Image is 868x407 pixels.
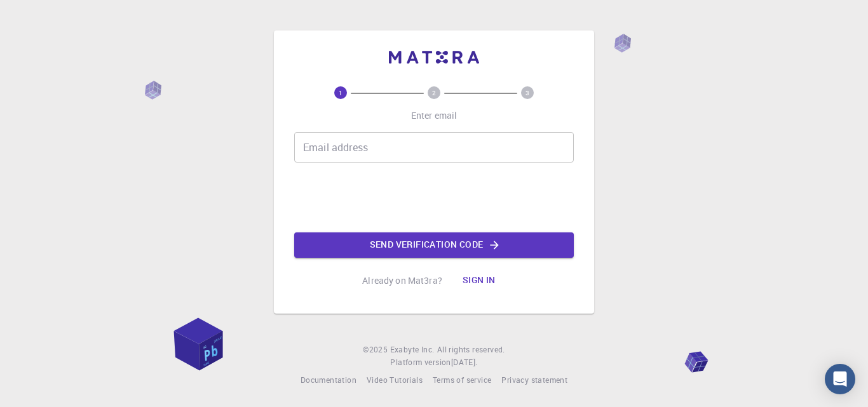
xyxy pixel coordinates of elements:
[526,88,529,97] text: 3
[433,375,491,385] span: Terms of service
[390,344,435,356] a: Exabyte Inc.
[437,344,505,356] span: All rights reserved.
[363,344,390,356] span: © 2025
[337,173,531,222] iframe: reCAPTCHA
[301,375,356,385] span: Documentation
[451,357,478,367] span: [DATE] .
[362,274,442,287] p: Already on Mat3ra?
[339,88,342,97] text: 1
[294,232,574,258] button: Send verification code
[501,374,567,387] a: Privacy statement
[825,364,855,394] div: Open Intercom Messenger
[451,356,478,369] a: [DATE].
[501,375,567,385] span: Privacy statement
[367,374,423,387] a: Video Tutorials
[367,375,423,385] span: Video Tutorials
[390,344,435,354] span: Exabyte Inc.
[433,374,491,387] a: Terms of service
[452,268,506,293] button: Sign in
[411,109,458,122] p: Enter email
[301,374,356,387] a: Documentation
[390,356,451,369] span: Platform version
[432,88,436,97] text: 2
